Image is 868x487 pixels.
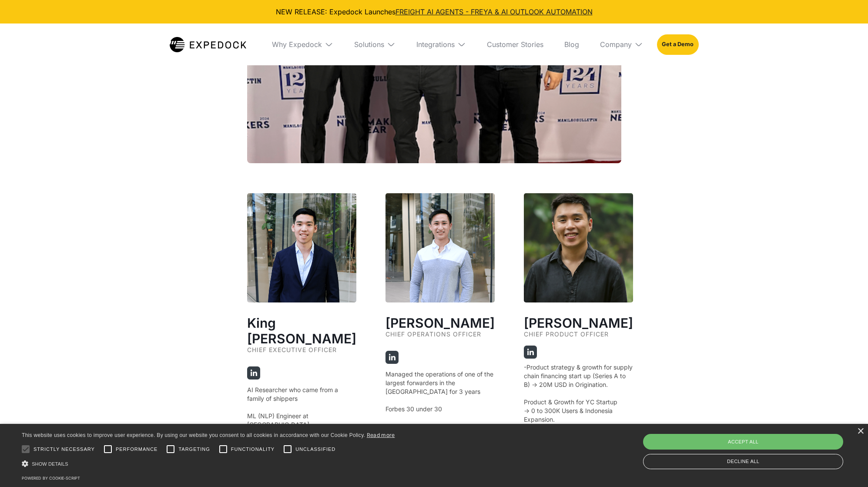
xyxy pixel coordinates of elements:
a: Customer Stories [480,24,550,65]
p: Managed the operations of one of the largest forwarders in the [GEOGRAPHIC_DATA] for 3 years Forb... [385,370,495,413]
div: Integrations [409,24,473,65]
span: This website uses cookies to improve user experience. By using our website you consent to all coo... [22,432,365,438]
span: Show details [32,461,68,467]
div: Chief Product Officer [524,331,633,346]
div: Accept all [643,434,843,450]
a: FREIGHT AI AGENTS - FREYA & AI OUTLOOK AUTOMATION [395,7,593,16]
div: Why Expedock [265,24,340,65]
div: Solutions [354,40,384,49]
div: Chief Operations Officer [385,331,495,346]
a: Get a Demo [657,34,698,54]
div: Decline all [643,454,843,469]
span: Strictly necessary [34,446,95,453]
div: Solutions [347,24,402,65]
span: Unclassified [295,446,335,453]
a: Blog [557,24,586,65]
h3: [PERSON_NAME] [524,315,633,331]
a: Powered by cookie-script [22,476,80,480]
div: Company [600,40,632,49]
p: -Product strategy & growth for supply chain financing start up (Series A to B) -> 20M USD in Orig... [524,363,633,459]
div: Company [593,24,650,65]
img: Jig Young, co-founder and chief product officer at Expedock.com [524,193,633,302]
h3: [PERSON_NAME] [385,315,495,331]
span: Functionality [231,446,275,453]
img: CEO King Alandy Dy [247,193,356,302]
img: COO Jeff Tan [385,193,495,302]
a: Read more [367,432,395,438]
div: Close [857,428,864,435]
h2: King [PERSON_NAME] [247,315,356,346]
div: Show details [22,459,395,468]
div: Why Expedock [272,40,322,49]
span: Targeting [178,446,210,453]
iframe: Chat Widget [824,445,868,487]
div: Integrations [416,40,455,49]
div: Chief Executive Officer [247,346,356,361]
span: Performance [116,446,158,453]
div: NEW RELEASE: Expedock Launches [7,7,861,17]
